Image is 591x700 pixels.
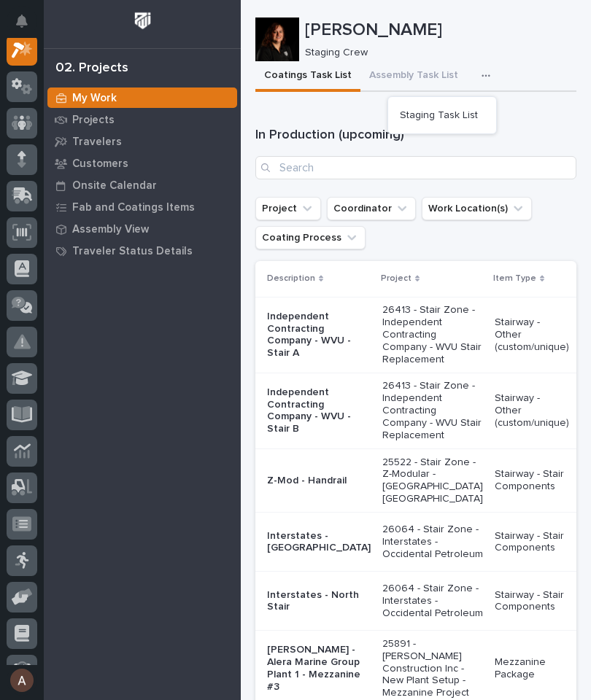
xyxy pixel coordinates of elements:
p: Independent Contracting Company - WVU - Stair A [267,311,371,359]
button: Notifications [7,6,37,36]
button: Work Location(s) [422,197,532,220]
p: Stairway - Other (custom/unique) [495,392,569,429]
p: Travelers [72,136,122,149]
p: Onsite Calendar [72,179,157,192]
p: [PERSON_NAME] [305,20,571,41]
p: Description [267,271,315,287]
img: Workspace Logo [129,7,156,34]
a: Traveler Status Details [44,240,241,262]
input: Search [255,156,576,179]
p: Assembly View [72,223,149,236]
p: Projects [72,114,115,127]
a: Customers [44,152,241,174]
a: Projects [44,109,241,131]
p: Mezzanine Package [495,656,569,681]
div: 02. Projects [55,61,128,77]
button: Assembly Task List [360,61,467,92]
p: Independent Contracting Company - WVU - Stair B [267,386,371,435]
p: Stairway - Stair Components [495,530,569,555]
span: Staging Task List [400,109,478,122]
p: 26064 - Stair Zone - Interstates - Occidental Petroleum [382,524,483,560]
p: Interstates - North Stair [267,589,371,614]
p: [PERSON_NAME] - Alera Marine Group Plant 1 - Mezzanine #3 [267,644,371,693]
p: Z-Mod - Handrail [267,475,371,487]
p: Project [381,271,412,287]
div: Notifications [18,15,37,38]
p: Traveler Status Details [72,245,193,258]
p: Customers [72,157,128,171]
p: Fab and Coatings Items [72,201,195,214]
button: users-avatar [7,665,37,696]
a: Assembly View [44,218,241,240]
button: Coordinator [327,197,416,220]
p: Item Type [493,271,536,287]
a: Travelers [44,131,241,152]
p: 25891 - [PERSON_NAME] Construction Inc - New Plant Setup - Mezzanine Project [382,638,483,699]
p: Stairway - Stair Components [495,589,569,614]
a: My Work [44,87,241,109]
p: 25522 - Stair Zone - Z-Modular - [GEOGRAPHIC_DATA] [GEOGRAPHIC_DATA] [382,456,483,505]
p: Interstates - [GEOGRAPHIC_DATA] [267,530,371,555]
p: Stairway - Other (custom/unique) [495,316,569,353]
a: Onsite Calendar [44,174,241,196]
p: Stairway - Stair Components [495,468,569,493]
button: Project [255,197,321,220]
a: Fab and Coatings Items [44,196,241,218]
p: Staging Crew [305,47,565,59]
p: My Work [72,92,117,105]
p: 26413 - Stair Zone - Independent Contracting Company - WVU Stair Replacement [382,304,483,365]
h1: In Production (upcoming) [255,127,576,144]
button: Coating Process [255,226,366,249]
p: 26064 - Stair Zone - Interstates - Occidental Petroleum [382,583,483,619]
p: 26413 - Stair Zone - Independent Contracting Company - WVU Stair Replacement [382,380,483,441]
button: Coatings Task List [255,61,360,92]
